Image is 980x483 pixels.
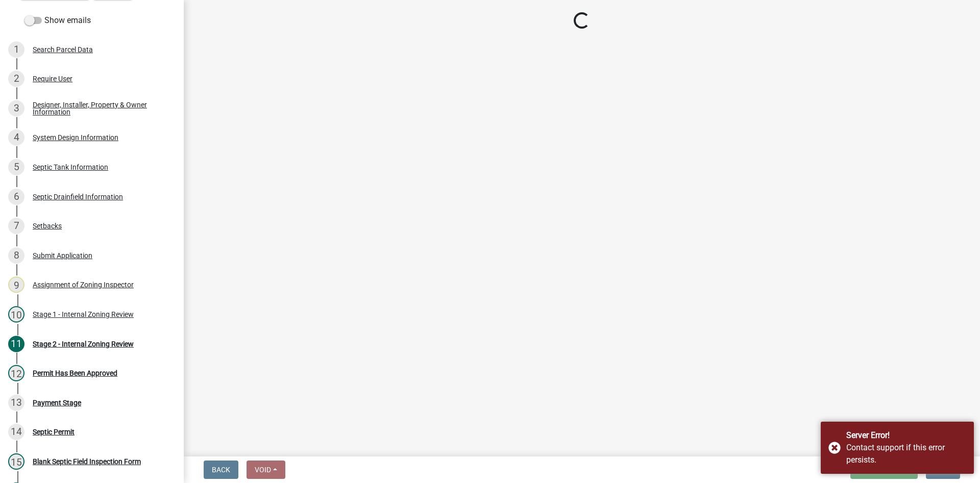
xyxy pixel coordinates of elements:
div: 7 [8,218,24,234]
div: Require User [33,75,72,82]
div: System Design Information [33,134,118,141]
div: Contact support if this error persists. [846,442,966,466]
div: Assignment of Zoning Inspector [33,281,134,288]
div: Submit Application [33,252,92,259]
div: Septic Permit [33,428,75,435]
label: Show emails [24,14,91,27]
span: Back [212,466,230,474]
div: 10 [8,306,24,323]
div: Search Parcel Data [33,46,93,53]
div: 4 [8,129,24,146]
div: 11 [8,336,24,352]
div: Stage 2 - Internal Zoning Review [33,340,134,348]
div: 6 [8,189,24,205]
div: Blank Septic Field Inspection Form [33,458,141,465]
button: Void [247,461,285,479]
div: 9 [8,277,24,293]
div: Designer, Installer, Property & Owner Information [33,101,167,116]
div: Septic Tank Information [33,164,108,171]
div: 12 [8,365,24,381]
div: 5 [8,159,24,175]
div: 3 [8,100,24,117]
div: Permit Has Been Approved [33,370,117,377]
div: 15 [8,453,24,470]
div: Setbacks [33,222,62,229]
div: 2 [8,71,24,87]
div: 8 [8,247,24,264]
div: Payment Stage [33,399,81,406]
div: 13 [8,395,24,411]
div: Septic Drainfield Information [33,193,123,200]
button: Back [204,461,238,479]
div: 1 [8,41,24,58]
div: 14 [8,424,24,440]
span: Void [255,466,271,474]
div: Server Error! [846,429,966,442]
div: Stage 1 - Internal Zoning Review [33,311,134,318]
